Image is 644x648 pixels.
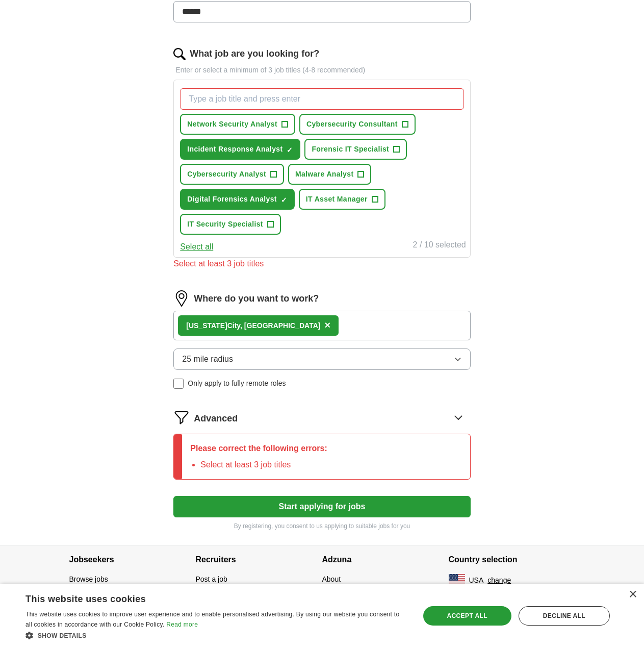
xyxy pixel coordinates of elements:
[187,194,277,205] span: Digital Forensics Analyst
[182,353,233,365] span: 25 mile radius
[187,144,282,155] span: Incident Response Analyst
[186,320,320,331] div: City, [GEOGRAPHIC_DATA]
[25,630,407,640] div: Show details
[180,139,300,160] button: Incident Response Analyst✓
[190,442,327,455] p: Please correct the following errors:
[295,169,353,180] span: Malware Analyst
[281,196,287,204] span: ✓
[38,632,87,639] span: Show details
[188,378,286,389] span: Only apply to fully remote roles
[194,292,319,306] label: Where do you want to work?
[166,621,198,628] a: Read more, opens a new window
[173,348,470,370] button: 25 mile radius
[487,575,511,586] button: change
[306,119,398,130] span: Cybersecurity Consultant
[324,319,330,331] span: ×
[173,409,190,426] img: filter
[324,318,330,333] button: ×
[173,521,470,531] p: By registering, you consent to us applying to suitable jobs for you
[180,114,295,135] button: Network Security Analyst
[180,214,281,235] button: IT Security Specialist
[449,574,465,586] img: US flag
[187,219,263,230] span: IT Security Specialist
[180,88,463,110] input: Type a job title and press enter
[194,412,238,426] span: Advanced
[180,164,284,185] button: Cybersecurity Analyst
[299,114,416,135] button: Cybersecurity Consultant
[180,189,295,210] button: Digital Forensics Analyst✓
[304,139,407,160] button: Forensic IT Specialist
[423,606,511,626] div: Accept all
[173,65,470,76] p: Enter or select a minimum of 3 job titles (4-8 recommended)
[287,146,293,154] span: ✓
[200,459,327,471] li: Select at least 3 job titles
[173,496,470,517] button: Start applying for jobs
[196,575,227,583] a: Post a job
[306,194,368,205] span: IT Asset Manager
[312,144,389,155] span: Forensic IT Specialist
[173,290,190,307] img: location.png
[629,591,636,599] div: Close
[173,48,186,60] img: search.png
[299,189,385,210] button: IT Asset Manager
[173,379,184,389] input: Only apply to fully remote roles
[519,606,610,626] div: Decline all
[25,590,382,605] div: This website uses cookies
[187,169,266,180] span: Cybersecurity Analyst
[25,611,399,628] span: This website uses cookies to improve user experience and to enable personalised advertising. By u...
[469,575,484,586] span: USA
[180,241,213,253] button: Select all
[322,575,341,583] a: About
[69,575,108,583] a: Browse jobs
[186,321,227,330] strong: [US_STATE]
[190,47,319,61] label: What job are you looking for?
[173,258,470,270] div: Select at least 3 job titles
[413,239,466,253] div: 2 / 10 selected
[288,164,371,185] button: Malware Analyst
[449,545,575,574] h4: Country selection
[187,119,277,130] span: Network Security Analyst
